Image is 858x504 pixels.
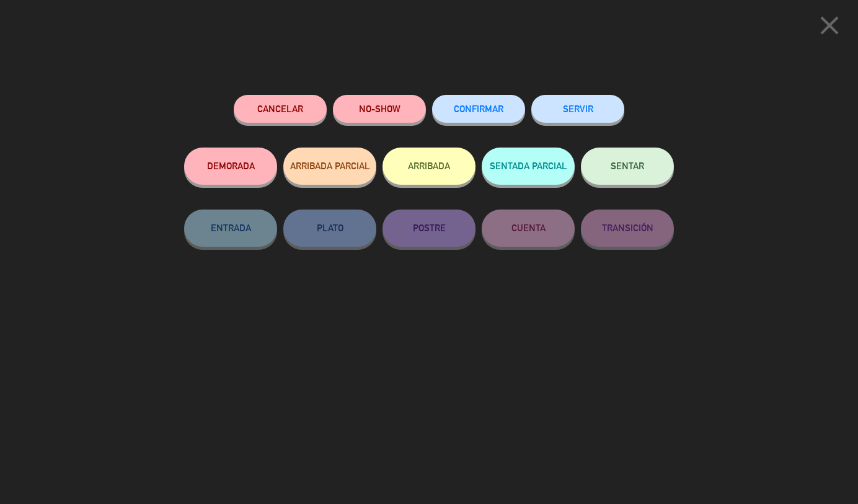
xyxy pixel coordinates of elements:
[290,161,370,171] span: ARRIBADA PARCIAL
[531,95,624,123] button: SERVIR
[482,210,575,247] button: CUENTA
[581,210,674,247] button: TRANSICIÓN
[383,148,475,185] button: ARRIBADA
[810,9,849,46] button: close
[611,161,644,171] span: SENTAR
[234,95,327,123] button: Cancelar
[283,210,376,247] button: PLATO
[184,148,277,185] button: DEMORADA
[184,210,277,247] button: ENTRADA
[333,95,426,123] button: NO-SHOW
[581,148,674,185] button: SENTAR
[482,148,575,185] button: SENTADA PARCIAL
[283,148,376,185] button: ARRIBADA PARCIAL
[454,104,503,114] span: CONFIRMAR
[432,95,525,123] button: CONFIRMAR
[814,10,845,41] i: close
[383,210,475,247] button: POSTRE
